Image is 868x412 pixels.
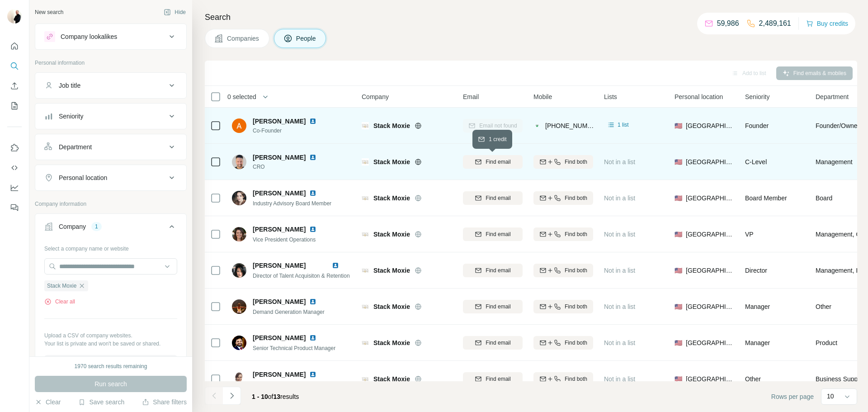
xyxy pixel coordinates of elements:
span: Stack Moxie [373,157,410,166]
span: Business Support [816,374,865,384]
span: Manager [745,339,770,346]
span: Find both [565,158,587,166]
div: Company lookalikes [61,32,117,41]
span: Company [362,92,389,101]
button: Buy credits [806,17,848,30]
img: Logo of Stack Moxie [362,158,369,166]
span: Director of Talent Acquisiton & Retention [253,273,350,279]
button: Feedback [7,199,22,216]
p: Personal information [35,59,187,67]
button: Upload a list of companies [44,355,177,371]
p: Company information [35,200,187,208]
span: Stack Moxie [373,121,410,130]
span: Personal location [675,92,723,101]
span: 🇺🇸 [675,194,682,203]
span: 1 list [618,121,629,129]
span: Director [745,267,767,274]
div: Job title [59,81,80,90]
span: Stack Moxie [373,266,410,275]
button: Use Surfe on LinkedIn [7,140,22,156]
img: LinkedIn logo [309,371,316,378]
span: Find email [486,339,510,347]
span: [GEOGRAPHIC_DATA] [686,121,734,130]
img: Avatar [232,263,246,278]
button: Quick start [7,38,22,54]
span: 🇺🇸 [675,338,682,347]
p: 59,986 [717,18,739,29]
button: Find both [533,227,593,241]
span: Other [745,375,761,383]
span: Not in a list [604,375,635,383]
button: Find both [533,155,593,169]
span: 🇺🇸 [675,230,682,239]
div: Department [59,142,92,152]
span: Founder [745,122,769,129]
span: Founder/Owner [816,121,859,130]
span: Companies [227,34,260,43]
span: Seniority [745,92,769,101]
button: Find email [463,264,523,277]
button: Find both [533,336,593,350]
div: Company [59,222,86,231]
img: Avatar [232,372,246,386]
span: Email [463,92,479,101]
span: [GEOGRAPHIC_DATA] [686,157,734,166]
img: LinkedIn logo [309,118,316,125]
span: 🇺🇸 [675,374,682,384]
span: Board Member [745,194,787,202]
img: provider contactout logo [533,121,541,130]
img: Logo of Stack Moxie [362,303,369,310]
span: Find both [565,194,587,202]
button: Find email [463,191,523,205]
span: Stack Moxie [373,338,410,347]
span: Other [816,302,831,311]
div: Select a company name or website [44,241,177,253]
span: Find email [486,194,510,202]
img: Avatar [7,9,22,24]
img: Logo of Stack Moxie [362,194,369,202]
button: Navigate to next page [223,387,241,405]
span: Not in a list [604,339,635,346]
span: 0 selected [227,92,256,101]
span: [PERSON_NAME] [253,225,306,234]
img: LinkedIn logo [309,189,316,197]
img: Avatar [232,227,246,242]
span: Find email [486,158,510,166]
span: Mobile [533,92,552,101]
span: Stack Moxie [373,302,410,311]
span: [PHONE_NUMBER] [545,122,602,129]
span: Not in a list [604,194,635,202]
button: Seniority [35,105,186,127]
span: Board [816,194,832,203]
div: Seniority [59,112,83,121]
span: Find email [486,375,510,383]
button: Dashboard [7,180,22,196]
span: Department [816,92,849,101]
div: 1 [91,223,102,231]
button: Find both [533,372,593,386]
span: 🇺🇸 [675,302,682,311]
span: [PERSON_NAME] [253,370,306,379]
button: Enrich CSV [7,78,22,94]
span: [GEOGRAPHIC_DATA] [686,194,734,203]
p: 10 [827,392,834,401]
span: CRO [253,163,327,171]
span: [GEOGRAPHIC_DATA] [686,266,734,275]
span: Manager [745,303,770,310]
span: Find both [565,266,587,275]
div: 1970 search results remaining [75,362,147,370]
span: [PERSON_NAME] [253,297,306,306]
span: [GEOGRAPHIC_DATA] [686,374,734,384]
div: Personal location [59,173,107,182]
span: C-Level [745,158,767,166]
button: Save search [78,398,124,407]
span: Management [816,157,853,166]
span: Not in a list [604,303,635,310]
span: Find both [565,303,587,311]
p: Your list is private and won't be saved or shared. [44,340,177,348]
button: My lists [7,98,22,114]
span: Find email [486,230,510,238]
button: Company1 [35,216,186,241]
span: [PERSON_NAME] [253,262,306,269]
img: LinkedIn logo [309,334,316,341]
